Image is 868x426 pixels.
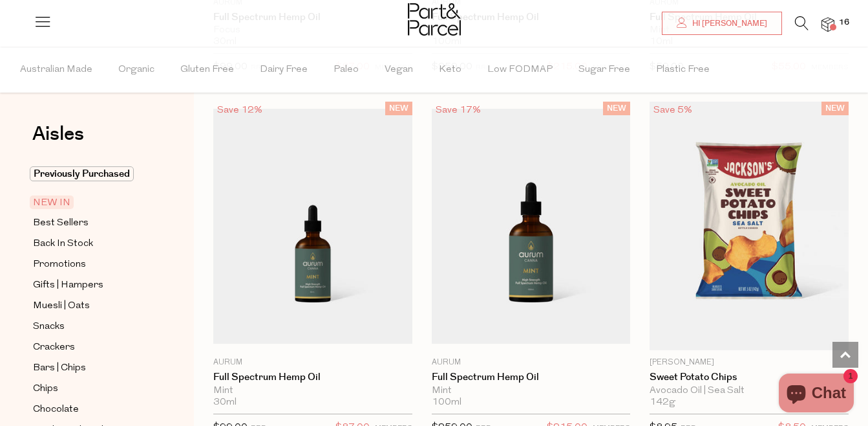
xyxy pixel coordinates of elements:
[33,236,93,252] span: Back In Stock
[213,357,412,368] p: Aurum
[213,102,266,119] div: Save 12%
[656,47,710,93] span: Plastic Free
[33,319,65,335] span: Snacks
[578,47,630,93] span: Sugar Free
[33,236,151,252] a: Back In Stock
[385,47,413,93] span: Vegan
[689,18,767,29] span: Hi [PERSON_NAME]
[33,166,151,182] a: Previously Purchased
[213,397,237,409] span: 30ml
[33,381,151,397] a: Chips
[33,401,151,418] a: Chocolate
[33,298,90,314] span: Muesli | Oats
[32,120,84,148] span: Aisles
[32,124,84,157] a: Aisles
[213,372,412,383] a: Full Spectrum Hemp Oil
[662,12,782,35] a: Hi [PERSON_NAME]
[33,340,75,355] span: Crackers
[432,109,631,344] img: Full Spectrum Hemp Oil
[33,339,151,355] a: Crackers
[821,102,849,115] span: NEW
[33,360,151,376] a: Bars | Chips
[30,196,74,209] span: NEW IN
[432,397,461,409] span: 100ml
[33,256,151,273] a: Promotions
[118,47,154,93] span: Organic
[432,372,631,383] a: Full Spectrum Hemp Oil
[260,47,308,93] span: Dairy Free
[650,372,849,383] a: Sweet Potato Chips
[650,102,849,351] img: Sweet Potato Chips
[432,102,485,119] div: Save 17%
[836,17,852,28] span: 16
[33,195,151,210] a: NEW IN
[333,47,359,93] span: Paleo
[30,166,134,181] span: Previously Purchased
[33,319,151,335] a: Snacks
[821,17,834,31] a: 16
[650,385,849,397] div: Avocado Oil | Sea Salt
[487,47,553,93] span: Low FODMAP
[33,298,151,314] a: Muesli | Oats
[33,277,151,293] a: Gifts | Hampers
[213,385,412,397] div: Mint
[775,374,858,416] inbox-online-store-chat: Shopify online store chat
[603,102,630,115] span: NEW
[650,102,696,119] div: Save 5%
[33,278,103,293] span: Gifts | Hampers
[33,361,86,376] span: Bars | Chips
[385,102,412,115] span: NEW
[33,402,79,418] span: Chocolate
[33,257,86,273] span: Promotions
[20,47,92,93] span: Australian Made
[408,3,461,36] img: Part&Parcel
[432,385,631,397] div: Mint
[439,47,461,93] span: Keto
[213,109,412,344] img: Full Spectrum Hemp Oil
[33,216,89,231] span: Best Sellers
[650,397,675,409] span: 142g
[432,357,631,368] p: Aurum
[33,215,151,231] a: Best Sellers
[180,47,234,93] span: Gluten Free
[650,357,849,368] p: [PERSON_NAME]
[33,381,58,397] span: Chips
